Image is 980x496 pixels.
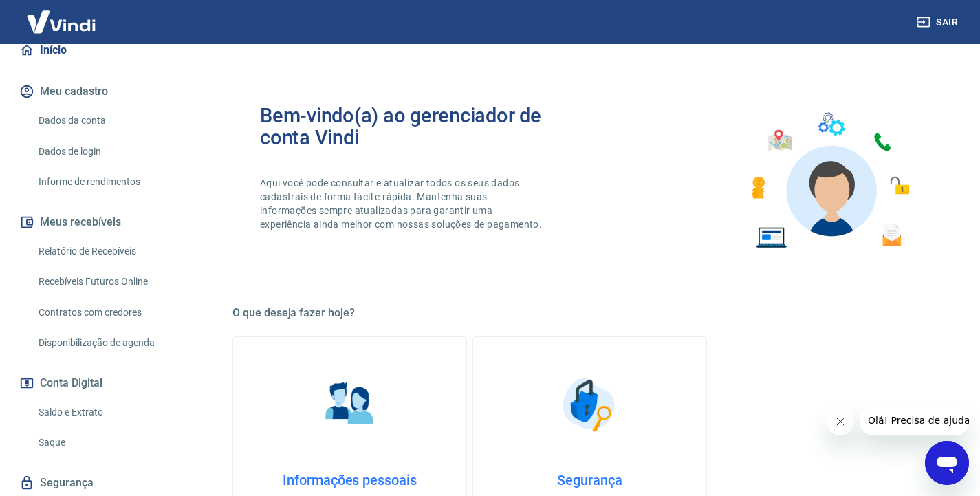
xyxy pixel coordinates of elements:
a: Dados de login [33,138,189,166]
iframe: Botão para abrir a janela de mensagens [925,441,969,485]
button: Conta Digital [17,368,189,398]
img: Segurança [556,370,624,439]
a: Contratos com credores [33,299,189,327]
button: Meu cadastro [17,76,189,107]
img: Imagem de um avatar masculino com diversos icones exemplificando as funcionalidades do gerenciado... [739,105,919,257]
iframe: Mensagem da empresa [860,405,969,435]
span: Olá! Precisa de ajuda? [8,10,116,21]
a: Saldo e Extrato [33,398,189,427]
a: Informe de rendimentos [33,168,189,196]
h4: Informações pessoais [255,472,444,488]
img: Vindi [17,1,106,43]
a: Dados da conta [33,107,189,135]
a: Disponibilização de agenda [33,329,189,357]
button: Sair [914,10,963,35]
iframe: Fechar mensagem [827,408,854,435]
img: Informações pessoais [316,370,384,439]
h4: Segurança [495,472,684,488]
h5: O que deseja fazer hoje? [232,306,947,320]
p: Aqui você pode consultar e atualizar todos os seus dados cadastrais de forma fácil e rápida. Mant... [260,176,545,231]
a: Recebíveis Futuros Online [33,268,189,296]
a: Saque [33,429,189,457]
a: Relatório de Recebíveis [33,237,189,266]
h2: Bem-vindo(a) ao gerenciador de conta Vindi [260,105,590,149]
button: Meus recebíveis [17,207,189,237]
a: Início [17,35,189,65]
